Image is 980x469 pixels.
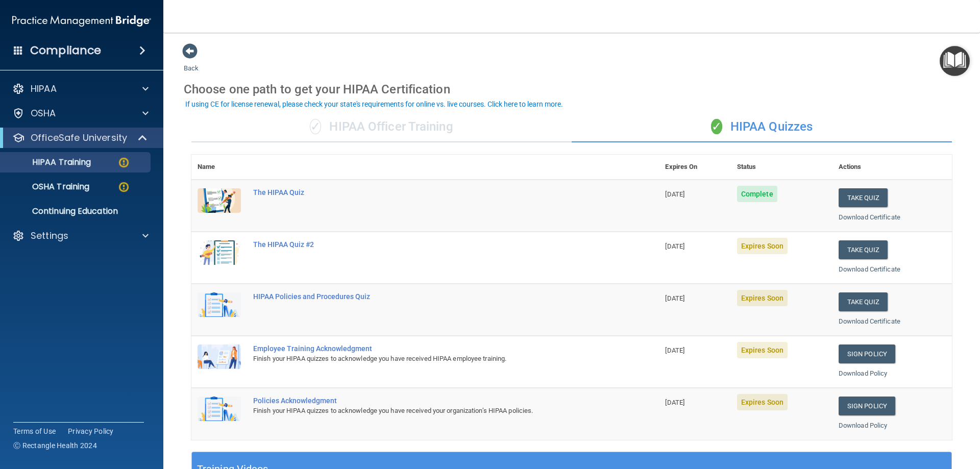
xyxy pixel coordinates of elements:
a: Download Certificate [839,317,900,325]
span: [DATE] [665,347,684,354]
button: Take Quiz [839,188,888,207]
a: OSHA [12,107,149,119]
img: warning-circle.0cc9ac19.png [117,181,130,193]
a: Download Policy [839,369,888,377]
button: If using CE for license renewal, please check your state's requirements for online vs. live cours... [184,99,565,109]
a: Download Certificate [839,213,900,221]
span: Expires Soon [737,238,788,254]
button: Open Resource Center [940,46,970,76]
a: Privacy Policy [68,426,114,436]
span: [DATE] [665,294,684,302]
span: Expires Soon [737,342,788,358]
span: Expires Soon [737,394,788,410]
div: If using CE for license renewal, please check your state's requirements for online vs. live cours... [185,101,563,108]
p: HIPAA Training [7,157,91,167]
div: Finish your HIPAA quizzes to acknowledge you have received your organization’s HIPAA policies. [253,405,608,417]
div: HIPAA Policies and Procedures Quiz [253,292,608,301]
button: Take Quiz [839,240,888,259]
img: PMB logo [12,11,151,31]
a: Settings [12,230,149,242]
a: Terms of Use [13,426,56,436]
img: warning-circle.0cc9ac19.png [117,156,130,169]
p: Settings [31,230,68,242]
div: Finish your HIPAA quizzes to acknowledge you have received HIPAA employee training. [253,353,608,365]
span: [DATE] [665,242,684,250]
p: OSHA [31,107,56,119]
th: Status [731,155,832,180]
div: HIPAA Quizzes [572,112,952,142]
span: [DATE] [665,399,684,406]
p: OfficeSafe University [31,132,127,144]
h4: Compliance [30,43,101,58]
p: OSHA Training [7,182,89,192]
p: HIPAA [31,83,57,95]
th: Actions [832,155,952,180]
a: Sign Policy [839,344,895,363]
div: Policies Acknowledgment [253,397,608,405]
a: Back [184,52,199,72]
div: Employee Training Acknowledgment [253,344,608,353]
iframe: Drift Widget Chat Controller [803,397,968,437]
div: Choose one path to get your HIPAA Certification [184,75,960,104]
span: Ⓒ Rectangle Health 2024 [13,440,97,451]
a: Download Certificate [839,265,900,273]
span: [DATE] [665,190,684,198]
span: Complete [737,186,777,202]
p: Continuing Education [7,206,146,216]
span: Expires Soon [737,290,788,306]
div: The HIPAA Quiz [253,188,608,196]
th: Name [191,155,247,180]
span: ✓ [711,119,722,134]
a: OfficeSafe University [12,132,148,144]
div: The HIPAA Quiz #2 [253,240,608,249]
a: HIPAA [12,83,149,95]
span: ✓ [310,119,321,134]
div: HIPAA Officer Training [191,112,572,142]
th: Expires On [659,155,730,180]
button: Take Quiz [839,292,888,311]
